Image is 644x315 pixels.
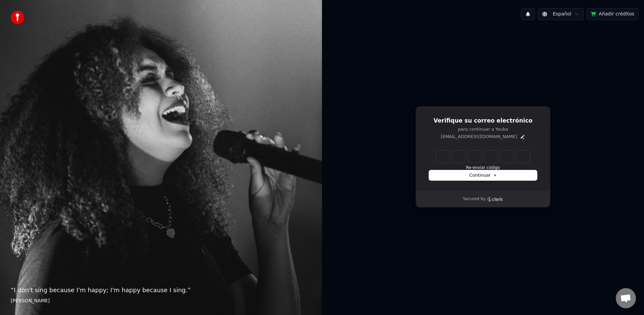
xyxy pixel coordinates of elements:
[520,134,525,139] button: Edit
[429,117,537,125] h1: Verifique su correo electrónico
[429,126,537,132] p: para continuar a Youka
[616,288,636,308] div: Chat abierto
[441,134,517,140] p: [EMAIL_ADDRESS][DOMAIN_NAME]
[487,197,503,201] a: Clerk logo
[466,165,500,171] button: Re-enviar código
[469,172,497,178] span: Continuar
[586,8,639,20] button: Añadir créditos
[11,298,311,304] footer: [PERSON_NAME]
[463,196,485,202] p: Secured by
[429,170,537,180] button: Continuar
[11,285,311,295] p: “ I don't sing because I'm happy; I'm happy because I sing. ”
[11,11,24,24] img: youka
[436,150,530,163] input: Enter verification code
